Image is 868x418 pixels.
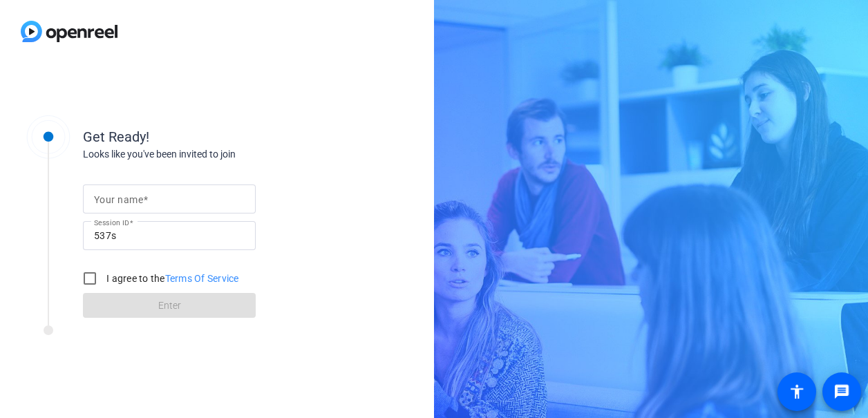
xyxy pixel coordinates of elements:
mat-label: Session ID [94,218,129,227]
label: I agree to the [104,272,239,285]
mat-icon: accessibility [789,383,805,400]
div: Looks like you've been invited to join [83,147,359,162]
mat-label: Your name [94,194,143,205]
mat-icon: message [833,383,850,400]
a: Terms Of Service [165,273,239,284]
div: Get Ready! [83,126,359,147]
